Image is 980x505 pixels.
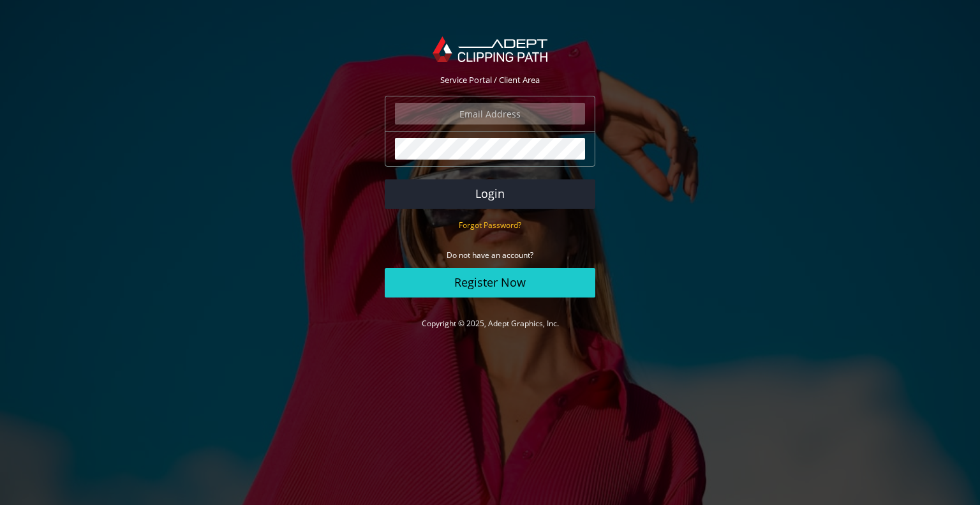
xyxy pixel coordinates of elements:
[459,219,521,230] a: Forgot Password?
[385,268,595,298] a: Register Now
[447,250,533,260] small: Do not have an account?
[440,74,540,86] span: Service Portal / Client Area
[433,36,547,62] img: Adept Graphics
[385,179,595,209] button: Login
[395,103,585,124] input: Email Address
[459,220,521,230] small: Forgot Password?
[422,318,559,329] a: Copyright © 2025, Adept Graphics, Inc.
